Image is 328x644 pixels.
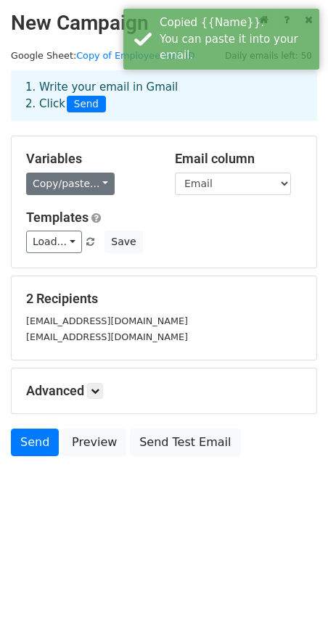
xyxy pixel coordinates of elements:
h2: New Campaign [11,11,317,36]
a: Send Test Email [130,429,240,456]
h5: 2 Recipients [26,291,302,307]
small: Google Sheet: [11,50,195,61]
h5: Advanced [26,383,302,399]
small: [EMAIL_ADDRESS][DOMAIN_NAME] [26,315,188,326]
a: Templates [26,210,89,225]
h5: Email column [175,151,302,167]
iframe: Chat Widget [255,574,328,644]
a: Copy/paste... [26,173,115,195]
div: 1. Write your email in Gmail 2. Click [15,79,313,112]
h5: Variables [26,151,153,167]
a: Load... [26,231,82,253]
a: Preview [62,429,126,456]
small: [EMAIL_ADDRESS][DOMAIN_NAME] [26,331,188,342]
button: Save [104,231,142,253]
a: Send [11,429,59,456]
div: Copied {{Name}}. You can paste it into your email. [160,15,313,64]
span: Send [67,96,106,113]
a: Copy of Employee Mail ID [76,50,194,61]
